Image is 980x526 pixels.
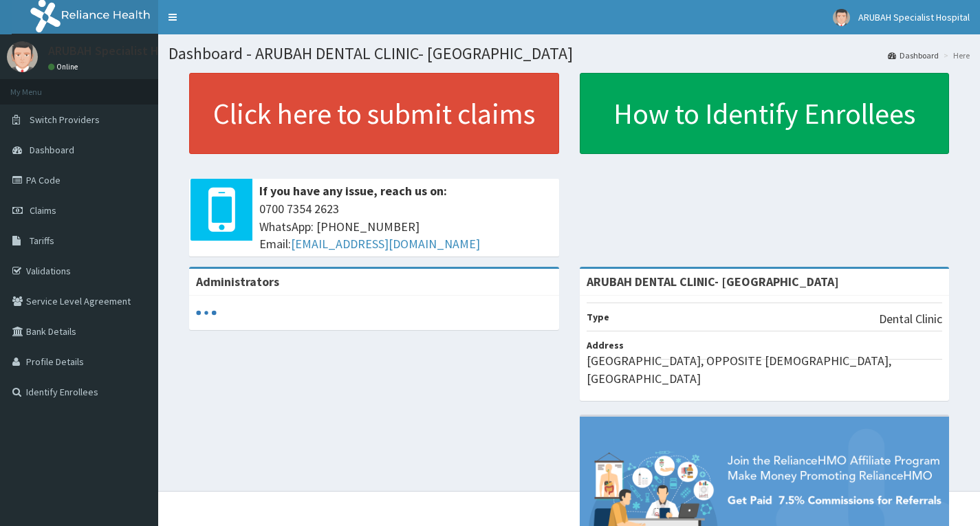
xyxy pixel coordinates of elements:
a: Online [48,62,81,72]
svg: audio-loading [196,303,217,323]
span: Dashboard [30,144,74,156]
span: ARUBAH Specialist Hospital [858,11,970,23]
h1: Dashboard - ARUBAH DENTAL CLINIC- [GEOGRAPHIC_DATA] [168,45,970,63]
span: Switch Providers [30,113,100,126]
p: ARUBAH Specialist Hospital [48,45,196,57]
span: Tariffs [30,234,54,247]
p: [GEOGRAPHIC_DATA], OPPOSITE [DEMOGRAPHIC_DATA], [GEOGRAPHIC_DATA] [587,352,943,387]
strong: ARUBAH DENTAL CLINIC- [GEOGRAPHIC_DATA] [587,274,839,289]
a: How to Identify Enrollees [580,73,950,154]
b: Address [587,339,624,351]
span: 0700 7354 2623 WhatsApp: [PHONE_NUMBER] Email: [259,200,552,253]
b: Type [587,311,609,323]
a: Dashboard [888,50,939,61]
b: Administrators [196,274,279,289]
span: Claims [30,204,56,217]
img: User Image [7,41,38,72]
p: Dental Clinic [879,310,942,328]
img: User Image [833,9,850,26]
a: Click here to submit claims [189,73,559,154]
a: [EMAIL_ADDRESS][DOMAIN_NAME] [291,236,480,252]
b: If you have any issue, reach us on: [259,183,447,199]
li: Here [940,50,970,61]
